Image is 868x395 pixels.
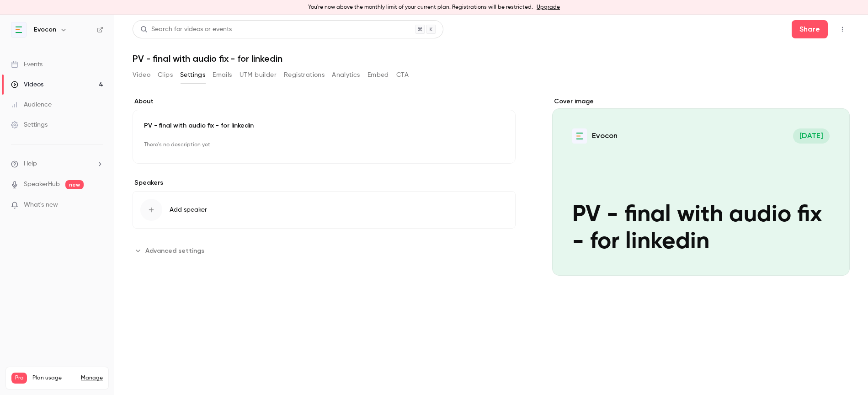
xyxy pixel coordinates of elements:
label: Cover image [552,97,850,106]
label: About [133,97,516,106]
button: Analytics [332,68,360,82]
button: Advanced settings [133,243,210,258]
button: Video [133,68,150,82]
button: Share [792,20,828,38]
button: Top Bar Actions [835,22,850,37]
span: Advanced settings [145,246,204,256]
button: Settings [180,68,205,82]
li: help-dropdown-opener [11,159,103,169]
div: Events [11,60,43,69]
span: Plan usage [32,374,75,382]
iframe: Noticeable Trigger [92,201,103,209]
div: Search for videos or events [140,25,232,34]
span: Help [24,159,37,169]
div: Videos [11,80,43,89]
div: Settings [11,120,48,129]
a: SpeakerHub [24,180,60,189]
button: Registrations [284,68,325,82]
button: Emails [213,68,232,82]
section: Advanced settings [133,243,516,258]
button: CTA [396,68,409,82]
span: Pro [11,373,27,384]
span: Add speaker [170,205,207,214]
span: What's new [24,200,58,210]
button: Clips [158,68,173,82]
button: Add speaker [133,191,516,229]
span: new [65,180,84,189]
label: Speakers [133,178,516,187]
button: UTM builder [240,68,277,82]
h1: PV - final with audio fix - for linkedin [133,53,850,64]
a: Upgrade [537,4,560,11]
h6: Evocon [34,25,56,34]
img: Evocon [11,22,26,37]
div: Audience [11,100,52,109]
p: There's no description yet [144,138,504,152]
p: PV - final with audio fix - for linkedin [144,121,504,130]
a: Manage [81,374,103,382]
section: Cover image [552,97,850,276]
button: Embed [367,68,389,82]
